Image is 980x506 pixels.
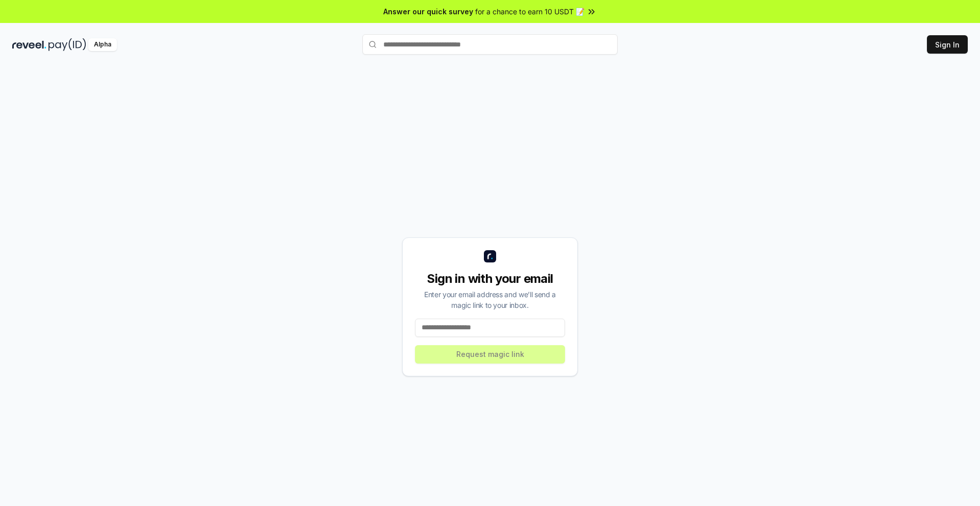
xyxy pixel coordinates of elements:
span: for a chance to earn 10 USDT 📝 [475,6,584,17]
button: Sign In [927,35,968,54]
img: reveel_dark [12,38,46,51]
img: pay_id [48,38,86,51]
div: Sign in with your email [415,271,565,287]
div: Alpha [88,38,117,51]
span: Answer our quick survey [383,6,473,17]
div: Enter your email address and we’ll send a magic link to your inbox. [415,289,565,310]
img: logo_small [484,250,496,262]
